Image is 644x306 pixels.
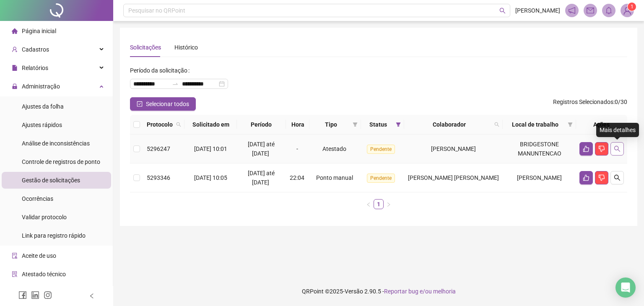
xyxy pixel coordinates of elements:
span: Análise de inconsistências [22,140,90,147]
div: Solicitações [130,43,161,52]
span: left [366,202,371,207]
span: Pendente [367,174,395,183]
span: filter [396,122,401,127]
span: Link para registro rápido [22,232,86,239]
span: search [614,174,621,181]
a: 1 [374,200,383,209]
span: 5296247 [147,145,170,152]
span: audit [12,253,18,259]
span: facebook [18,291,27,299]
th: Hora [286,115,309,135]
div: Histórico [174,43,198,52]
div: Ações [579,120,624,129]
span: bell [605,7,613,14]
span: Pendente [367,145,395,154]
span: [DATE] até [DATE] [248,141,275,157]
span: [DATE] até [DATE] [248,170,275,186]
li: Próxima página [384,199,394,209]
span: 5293346 [147,174,170,181]
div: Open Intercom Messenger [615,277,636,298]
span: file [12,65,18,71]
span: Local de trabalho [506,120,564,129]
th: Solicitado em [184,115,237,135]
span: Reportar bug e/ou melhoria [384,288,456,295]
span: [PERSON_NAME] [515,6,560,15]
span: to [172,80,179,87]
span: Página inicial [22,28,56,34]
span: 1 [631,4,634,10]
span: [PERSON_NAME] [431,145,476,152]
span: dislike [598,145,605,152]
span: Protocolo [147,120,173,129]
th: Período [237,115,286,135]
span: mail [587,7,594,14]
span: [PERSON_NAME] [PERSON_NAME] [408,174,499,181]
label: Período da solicitação [130,64,193,77]
span: : 0 / 30 [553,97,627,111]
span: filter [394,118,402,131]
span: search [493,118,501,131]
span: filter [566,118,574,131]
span: search [174,118,183,131]
span: Versão [345,288,363,295]
span: Atestado [322,145,346,152]
span: Ocorrências [22,195,53,202]
span: solution [12,271,18,277]
span: Cadastros [22,46,49,53]
span: search [614,145,621,152]
span: - [296,145,298,152]
span: lock [12,83,18,89]
span: Status [364,120,393,129]
span: Validar protocolo [22,214,67,220]
span: Registros Selecionados [553,99,613,105]
span: notification [568,7,576,14]
span: home [12,28,18,34]
td: BRIDGESTONE MANUNTENCAO [503,135,576,163]
button: right [384,199,394,209]
span: [DATE] 10:01 [194,145,227,152]
span: Administração [22,83,60,90]
span: search [176,122,181,127]
span: like [583,145,589,152]
span: Selecionar todos [146,99,189,109]
span: Ponto manual [316,174,353,181]
span: Colaborador [408,120,491,129]
sup: Atualize o seu contato no menu Meus Dados [628,3,636,11]
button: left [364,199,374,209]
span: Atestado técnico [22,271,66,277]
span: search [494,122,499,127]
span: Relatórios [22,65,48,71]
div: Mais detalhes [596,123,639,137]
span: instagram [44,291,52,299]
img: 84905 [621,4,634,17]
button: Selecionar todos [130,97,196,111]
footer: QRPoint © 2025 - 2.90.5 - [113,277,644,306]
span: filter [351,118,359,131]
li: 1 [374,199,384,209]
span: dislike [598,174,605,181]
span: [DATE] 10:05 [194,174,227,181]
span: linkedin [31,291,39,299]
span: left [89,293,95,299]
span: check-square [137,101,143,107]
span: right [386,202,391,207]
span: filter [568,122,573,127]
span: like [583,174,589,181]
span: swap-right [172,80,179,87]
span: Aceite de uso [22,252,56,259]
span: user-add [12,47,18,52]
td: [PERSON_NAME] [503,163,576,192]
span: search [499,8,506,14]
span: Ajustes da folha [22,103,64,110]
span: Controle de registros de ponto [22,158,100,165]
li: Página anterior [364,199,374,209]
span: Tipo [313,120,349,129]
span: Ajustes rápidos [22,122,62,128]
span: filter [353,122,358,127]
span: Gestão de solicitações [22,177,80,184]
span: 22:04 [290,174,304,181]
